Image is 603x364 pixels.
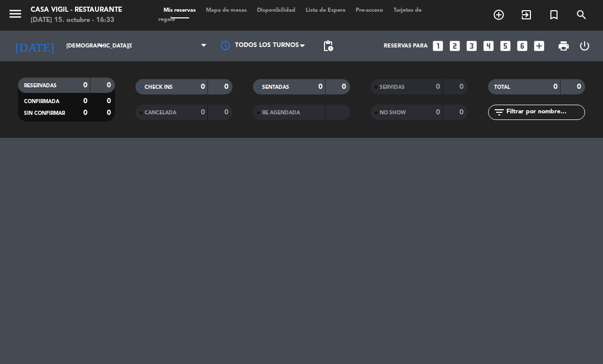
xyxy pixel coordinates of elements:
span: SIN CONFIRMAR [24,111,65,116]
i: looks_4 [482,39,495,53]
span: SENTADAS [262,85,289,90]
i: exit_to_app [520,9,532,21]
span: RE AGENDADA [262,110,300,115]
span: CANCELADA [145,110,176,115]
span: Mapa de mesas [201,8,252,13]
span: SERVIDAS [380,85,405,90]
strong: 0 [342,83,348,90]
span: Pre-acceso [351,8,388,13]
strong: 0 [107,82,113,89]
span: Mis reservas [158,8,201,13]
div: LOG OUT [574,31,595,61]
strong: 0 [224,83,230,90]
span: Disponibilidad [252,8,300,13]
strong: 0 [318,83,322,90]
span: BUSCAR [568,6,595,23]
i: add_circle_outline [493,9,505,21]
strong: 0 [107,109,113,116]
i: menu [8,6,23,21]
i: looks_3 [465,39,478,53]
i: looks_two [448,39,461,53]
span: Reservas para [384,43,428,50]
span: CONFIRMADA [24,99,59,104]
strong: 0 [83,109,87,116]
span: NO SHOW [380,110,406,115]
i: power_settings_new [578,40,591,52]
strong: 0 [201,83,205,90]
strong: 0 [459,109,466,116]
div: Casa Vigil - Restaurante [31,5,122,15]
i: looks_one [431,39,445,53]
strong: 0 [436,83,440,90]
span: print [558,40,570,52]
span: TOTAL [494,85,510,90]
input: Filtrar por nombre... [505,107,585,118]
span: Reserva especial [540,6,568,23]
strong: 0 [83,82,87,89]
span: pending_actions [322,40,334,52]
i: [DATE] [8,35,61,57]
i: looks_6 [516,39,529,53]
span: Lista de Espera [300,8,351,13]
strong: 0 [553,83,558,90]
i: arrow_drop_down [95,40,107,52]
span: RESERVAR MESA [485,6,513,23]
span: CHECK INS [145,85,173,90]
i: search [575,9,588,21]
i: looks_5 [499,39,512,53]
strong: 0 [459,83,466,90]
strong: 0 [224,109,230,116]
span: WALK IN [513,6,540,23]
i: add_box [532,39,546,53]
strong: 0 [201,109,205,116]
button: menu [8,6,23,25]
strong: 0 [107,98,113,105]
strong: 0 [577,83,583,90]
strong: 0 [436,109,440,116]
span: RESERVADAS [24,83,57,88]
div: [DATE] 15. octubre - 16:33 [31,15,122,26]
i: turned_in_not [548,9,560,21]
strong: 0 [83,98,87,105]
i: filter_list [493,106,505,118]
